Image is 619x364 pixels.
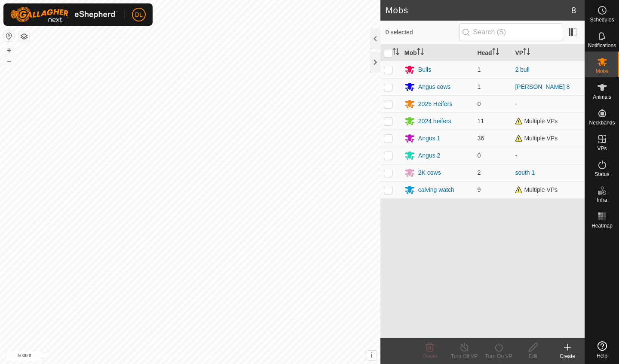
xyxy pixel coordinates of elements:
div: Turn On VP [481,352,516,360]
img: Gallagher Logo [10,7,118,22]
span: 9 [477,186,481,193]
div: 2025 Heifers [418,100,452,109]
div: Edit [516,352,550,360]
button: Map Layers [19,31,29,42]
div: Angus 2 [418,151,440,160]
span: DL [135,10,143,19]
td: - [512,147,585,164]
span: Infra [597,197,607,203]
button: – [4,56,14,67]
p-sorticon: Activate to sort [392,49,399,56]
span: i [371,352,373,359]
td: - [512,95,585,112]
input: Search (S) [459,23,563,41]
div: Angus cows [418,82,450,91]
span: Status [594,172,609,177]
span: 1 [477,83,481,90]
button: i [367,351,377,360]
th: Head [474,45,512,61]
div: Angus 1 [418,134,440,143]
span: 0 selected [386,28,459,37]
button: Reset Map [4,31,14,41]
a: [PERSON_NAME] 8 [515,83,570,90]
p-sorticon: Activate to sort [523,49,530,56]
span: Multiple VPs [515,118,558,124]
span: Multiple VPs [515,135,558,142]
span: 8 [571,4,576,17]
span: Heatmap [591,223,613,228]
span: VPs [597,146,607,151]
span: Schedules [590,17,614,22]
a: Help [585,338,619,362]
span: 2 [477,169,481,176]
span: Animals [593,94,611,100]
button: + [4,45,14,55]
p-sorticon: Activate to sort [492,49,499,56]
span: Help [597,353,607,358]
div: Turn Off VP [447,352,481,360]
a: 2 bull [515,66,529,73]
div: Bulls [418,65,431,74]
span: 0 [477,152,481,159]
span: 1 [477,66,481,73]
div: 2K cows [418,168,441,177]
div: calving watch [418,185,454,194]
span: 36 [477,135,484,142]
span: Delete [423,353,438,359]
span: 11 [477,118,484,124]
th: VP [512,45,585,61]
h2: Mobs [386,5,571,15]
a: south 1 [515,169,535,176]
a: Privacy Policy [156,353,188,361]
div: 2024 heifers [418,117,451,126]
span: Notifications [588,43,616,48]
a: Contact Us [199,353,224,361]
p-sorticon: Activate to sort [417,49,424,56]
span: Neckbands [589,120,615,125]
div: Create [550,352,585,360]
span: Multiple VPs [515,186,558,193]
span: 0 [477,100,481,107]
span: Mobs [596,69,608,74]
th: Mob [401,45,474,61]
